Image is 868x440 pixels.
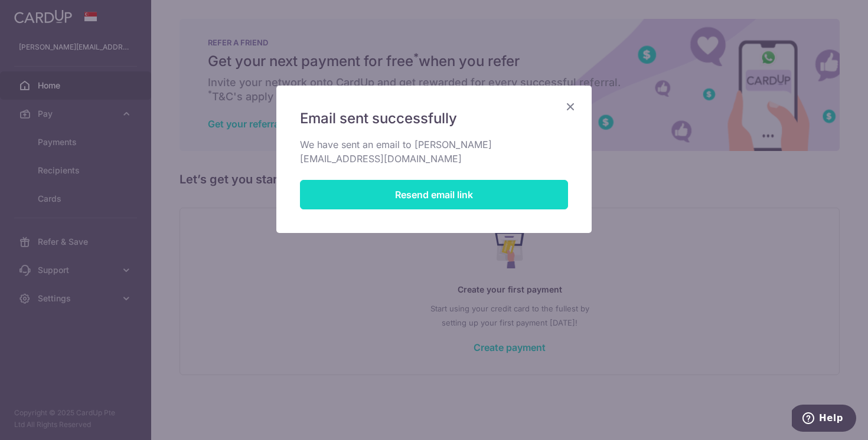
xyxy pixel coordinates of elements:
p: We have sent an email to [PERSON_NAME][EMAIL_ADDRESS][DOMAIN_NAME] [300,137,568,166]
span: Email sent successfully [300,109,457,128]
iframe: Opens a widget where you can find more information [792,405,856,434]
button: Close [563,100,577,114]
button: Resend email link [300,180,568,209]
